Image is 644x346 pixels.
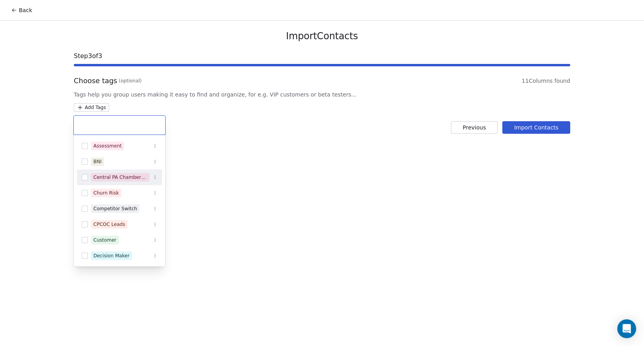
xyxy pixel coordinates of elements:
div: CPCOC Leads [93,221,125,228]
div: Decision Maker [93,252,130,259]
div: Churn Risk [93,189,119,197]
div: Customer [93,237,117,244]
div: BNI [93,158,102,165]
div: Central PA Chamber of Commerce [93,174,147,181]
div: Assessment [93,142,122,149]
div: Competitor Switch [93,205,137,212]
